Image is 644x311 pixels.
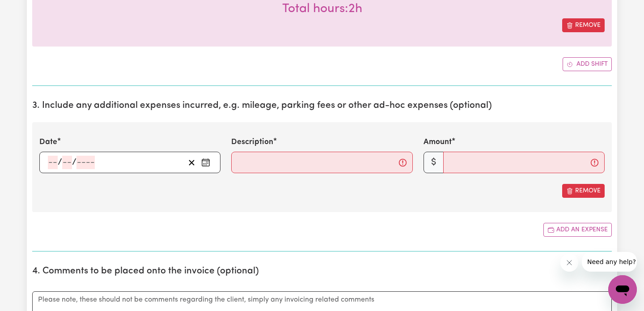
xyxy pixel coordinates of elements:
[199,156,213,169] button: Enter the date of expense
[62,156,72,169] input: --
[231,136,273,148] label: Description
[72,158,76,167] span: /
[32,100,612,111] h2: 3. Include any additional expenses incurred, e.g. mileage, parking fees or other ad-hoc expenses ...
[608,275,637,304] iframe: Button to launch messaging window
[282,3,362,15] span: Total hours worked: 2 hours
[562,184,605,198] button: Remove this expense
[424,136,452,148] label: Amount
[424,152,444,173] span: $
[543,223,612,237] button: Add another expense
[48,156,58,169] input: --
[76,156,95,169] input: ----
[185,156,199,169] button: Clear date
[582,252,637,272] iframe: Message from company
[560,254,578,272] iframe: Close message
[563,57,612,71] button: Add another shift
[58,158,62,167] span: /
[32,266,612,277] h2: 4. Comments to be placed onto the invoice (optional)
[39,136,57,148] label: Date
[562,18,605,32] button: Remove this shift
